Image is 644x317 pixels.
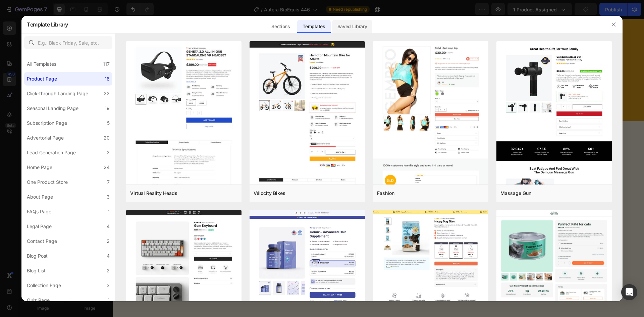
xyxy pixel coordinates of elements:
[270,222,284,232] a: FAQs
[27,281,61,289] div: Collection Page
[107,193,110,201] div: 3
[270,232,308,242] a: Contactez-nous
[27,119,67,127] div: Subscription Page
[297,20,330,33] div: Templates
[372,231,461,241] p: DTC Frontier Partners Limited
[104,163,110,171] div: 24
[170,232,220,242] a: Politique d’expédition
[107,178,110,186] div: 7
[69,118,462,134] h2: Abonnez-vous dès maintenant
[103,60,110,68] div: 117
[27,149,76,157] div: Lead Generation Page
[325,165,350,175] div: S’abonner
[69,195,133,216] img: gempages_568241621464777809-c08d36c4-95d2-4407-9bb2-ba8a399b5d5c.png
[27,60,56,68] div: All Templates
[27,16,68,33] h2: Template Library
[170,213,220,222] a: Conditions générales
[170,261,210,271] a: Mentions légales
[266,20,295,33] div: Sections
[377,189,394,197] div: Fashion
[27,237,57,245] div: Contact Page
[270,213,312,222] a: À propos de nous
[27,193,53,201] div: About Page
[27,267,46,275] div: Blog List
[70,220,151,249] p: Des solutions innovantes de bien-être conçues pour sublimer votre routine quotidienne.
[27,208,51,216] div: FAQs Page
[27,104,78,112] div: Seasonal Landing Page
[107,222,110,230] div: 4
[107,119,110,127] div: 5
[105,75,110,83] div: 16
[105,104,110,112] div: 19
[107,149,110,157] div: 2
[70,140,461,150] p: Rejoignez-nous et soyez les premiers à recevoir des conseils exclusifs de bien-être, des offres s...
[27,163,52,171] div: Home Page
[372,254,461,263] p: [PHONE_NUMBER]
[27,75,57,83] div: Product Page
[24,36,112,49] input: E.g.: Black Friday, Sale, etc.
[104,134,110,142] div: 20
[104,90,110,98] div: 22
[130,189,177,197] div: Virtual Reality Heads
[108,296,110,304] div: 1
[170,196,217,204] strong: Mentions légales
[170,242,207,252] a: Annul. & Remb.
[27,178,68,186] div: One Product Store
[170,222,232,232] a: Politique de confidentialité
[27,90,88,98] div: Click-through Landing Page
[332,20,373,33] div: Saved Library
[170,252,239,261] a: Politique relative aux cookies
[170,161,314,179] input: E-Mail
[406,142,421,148] strong: Autera
[27,222,52,230] div: Legal Page
[107,237,110,245] div: 2
[372,196,421,204] strong: Restez en contact
[108,208,110,216] div: 1
[27,252,48,260] div: Blog Post
[372,264,461,274] p: identifiant de l’entreprise : 16420931
[621,284,637,300] div: Open Intercom Messenger
[372,243,461,252] p: [STREET_ADDRESS]
[372,211,461,230] p: [EMAIL_ADDRESS][DOMAIN_NAME]
[270,242,319,252] a: Suivre la commande
[313,161,361,179] button: S’abonner
[107,281,110,289] div: 3
[500,189,531,197] div: Massage Gun
[254,189,285,197] div: Vélocity Bikes
[271,196,284,204] strong: Aide
[27,296,50,304] div: Quiz Page
[107,267,110,275] div: 2
[27,134,64,142] div: Advertorial Page
[107,252,110,260] div: 4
